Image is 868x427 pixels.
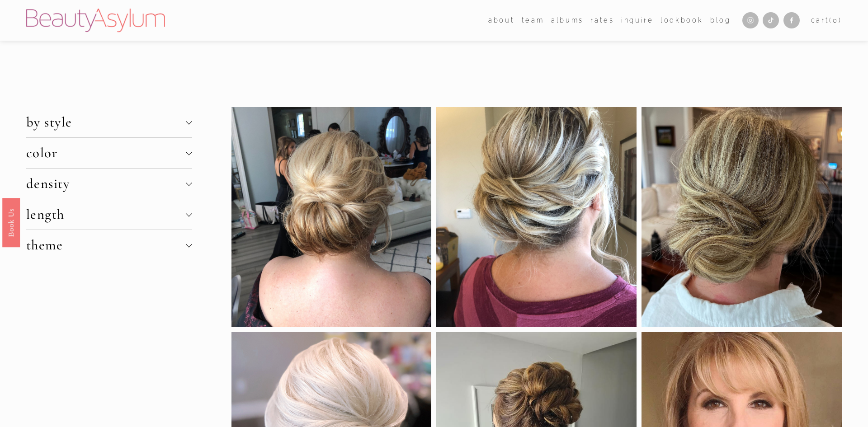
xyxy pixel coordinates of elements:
a: folder dropdown [522,14,544,27]
a: albums [551,14,584,27]
img: Beauty Asylum | Bridal Hair &amp; Makeup Charlotte &amp; Atlanta [26,9,165,32]
a: Instagram [742,12,759,28]
a: TikTok [763,12,779,28]
a: Facebook [783,12,800,28]
button: density [26,169,192,199]
a: Inquire [621,14,654,27]
span: by style [26,114,186,131]
button: length [26,199,192,230]
span: length [26,206,186,223]
span: theme [26,237,186,253]
a: Blog [710,14,731,27]
a: Lookbook [660,14,703,27]
button: color [26,138,192,168]
a: 0 items in cart [811,14,842,26]
span: about [488,14,514,26]
span: density [26,175,186,192]
span: 0 [833,16,839,24]
span: ( ) [829,16,842,24]
span: team [522,14,544,26]
a: folder dropdown [488,14,514,27]
button: theme [26,230,192,260]
a: Book Us [2,197,20,247]
span: color [26,145,186,161]
a: Rates [590,14,614,27]
button: by style [26,107,192,137]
